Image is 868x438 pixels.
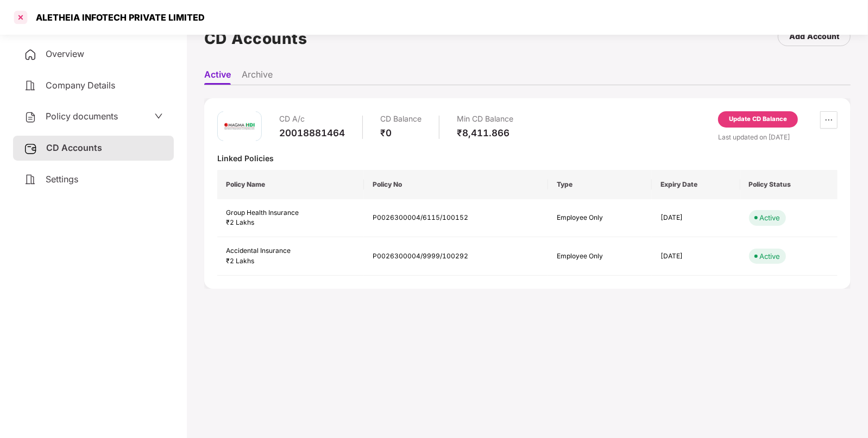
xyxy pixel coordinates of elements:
th: Policy Status [740,170,838,199]
div: Accidental Insurance [226,246,355,256]
div: Active [760,212,781,223]
div: Linked Policies [217,153,838,163]
span: CD Accounts [46,142,102,153]
th: Type [548,170,652,199]
img: svg+xml;base64,PHN2ZyB3aWR0aD0iMjUiIGhlaWdodD0iMjQiIHZpZXdCb3g9IjAgMCAyNSAyNCIgZmlsbD0ibm9uZSIgeG... [24,142,37,155]
span: ellipsis [821,116,837,124]
span: Company Details [46,80,115,91]
div: Update CD Balance [729,115,787,124]
div: ₹8,411.866 [457,127,513,139]
div: ₹0 [380,127,422,139]
div: Employee Only [557,251,643,262]
li: Archive [242,69,273,85]
div: 20018881464 [279,127,345,139]
span: ₹2 Lakhs [226,257,254,265]
img: svg+xml;base64,PHN2ZyB4bWxucz0iaHR0cDovL3d3dy53My5vcmcvMjAwMC9zdmciIHdpZHRoPSIyNCIgaGVpZ2h0PSIyNC... [24,48,37,61]
td: [DATE] [652,199,740,238]
span: down [154,112,163,120]
div: ALETHEIA INFOTECH PRIVATE LIMITED [29,12,205,23]
td: P0026300004/9999/100292 [364,237,548,276]
th: Expiry Date [652,170,740,199]
img: svg+xml;base64,PHN2ZyB4bWxucz0iaHR0cDovL3d3dy53My5vcmcvMjAwMC9zdmciIHdpZHRoPSIyNCIgaGVpZ2h0PSIyNC... [24,79,37,92]
td: P0026300004/6115/100152 [364,199,548,238]
div: CD A/c [279,111,345,127]
div: Active [760,251,781,262]
div: Last updated on [DATE] [718,132,838,142]
div: Min CD Balance [457,111,513,127]
img: svg+xml;base64,PHN2ZyB4bWxucz0iaHR0cDovL3d3dy53My5vcmcvMjAwMC9zdmciIHdpZHRoPSIyNCIgaGVpZ2h0PSIyNC... [24,173,37,186]
span: Overview [46,48,84,59]
h1: CD Accounts [204,27,307,50]
div: Employee Only [557,213,643,223]
th: Policy Name [217,170,364,199]
div: Add Account [789,30,839,42]
span: Policy documents [46,111,118,122]
span: ₹2 Lakhs [226,218,254,226]
th: Policy No [364,170,548,199]
button: ellipsis [820,111,838,129]
div: Group Health Insurance [226,208,355,218]
li: Active [204,69,231,85]
div: CD Balance [380,111,422,127]
span: Settings [46,174,78,185]
img: magma.png [223,110,256,143]
td: [DATE] [652,237,740,276]
img: svg+xml;base64,PHN2ZyB4bWxucz0iaHR0cDovL3d3dy53My5vcmcvMjAwMC9zdmciIHdpZHRoPSIyNCIgaGVpZ2h0PSIyNC... [24,111,37,124]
